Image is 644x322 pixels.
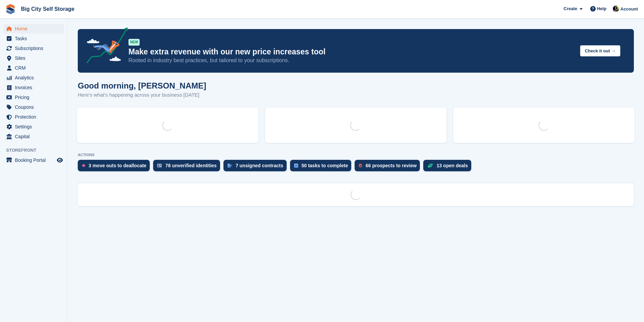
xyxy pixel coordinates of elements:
[128,47,575,57] p: Make extra revenue with our new price increases tool
[6,147,67,154] span: Storefront
[228,164,232,168] img: contract_signature_icon-13c848040528278c33f63329250d36e43548de30e8caae1d1a13099fd9432cc5.svg
[236,163,283,168] div: 7 unsigned contracts
[157,164,162,168] img: verify_identity-adf6edd0f0f0b5bbfe63781bf79b02c33cf7c696d77639b501bdc392416b5a36.svg
[5,4,16,14] img: stora-icon-8386f47178a22dfd0bd8f6a31ec36ba5ce8667c1dd55bd0f319d3a0aa187defe.svg
[359,164,362,168] img: prospect-51fa495bee0391a8d652442698ab0144808aea92771e9ea1ae160a38d050c398.svg
[3,122,64,131] a: menu
[294,164,298,168] img: task-75834270c22a3079a89374b754ae025e5fb1db73e45f91037f5363f120a921f8.svg
[15,132,55,141] span: Capital
[620,6,638,13] span: Account
[15,44,55,53] span: Subscriptions
[3,155,64,165] a: menu
[15,63,55,73] span: CRM
[15,122,55,131] span: Settings
[153,160,223,175] a: 78 unverified identities
[223,160,290,175] a: 7 unsigned contracts
[365,163,416,168] div: 66 prospects to review
[15,24,55,33] span: Home
[89,163,146,168] div: 3 move outs to deallocate
[3,44,64,53] a: menu
[165,163,217,168] div: 78 unverified identities
[290,160,355,175] a: 50 tasks to complete
[427,163,433,168] img: deal-1b604bf984904fb50ccaf53a9ad4b4a5d6e5aea283cecdc64d6e3604feb123c2.svg
[15,93,55,102] span: Pricing
[3,93,64,102] a: menu
[613,5,619,12] img: Patrick Nevin
[3,73,64,82] a: menu
[78,160,153,175] a: 3 move outs to deallocate
[423,160,475,175] a: 13 open deals
[302,163,348,168] div: 50 tasks to complete
[597,5,606,12] span: Help
[3,83,64,92] a: menu
[15,73,55,82] span: Analytics
[15,112,55,122] span: Protection
[81,27,128,66] img: price-adjustments-announcement-icon-8257ccfd72463d97f412b2fc003d46551f7dbcb40ab6d574587a9cd5c0d94...
[3,53,64,63] a: menu
[436,163,468,168] div: 13 open deals
[580,45,620,56] button: Check it out →
[15,102,55,112] span: Coupons
[3,132,64,141] a: menu
[56,156,64,164] a: Preview store
[128,57,575,64] p: Rooted in industry best practices, but tailored to your subscriptions.
[15,34,55,43] span: Tasks
[128,39,140,46] div: NEW
[3,102,64,112] a: menu
[15,83,55,92] span: Invoices
[78,81,206,90] h1: Good morning, [PERSON_NAME]
[18,3,77,15] a: Big City Self Storage
[82,164,85,168] img: move_outs_to_deallocate_icon-f764333ba52eb49d3ac5e1228854f67142a1ed5810a6f6cc68b1a99e826820c5.svg
[78,91,206,99] p: Here's what's happening across your business [DATE]
[78,153,634,157] p: ACTIONS
[564,5,577,12] span: Create
[3,112,64,122] a: menu
[3,24,64,33] a: menu
[355,160,423,175] a: 66 prospects to review
[3,34,64,43] a: menu
[15,155,55,165] span: Booking Portal
[3,63,64,73] a: menu
[15,53,55,63] span: Sites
